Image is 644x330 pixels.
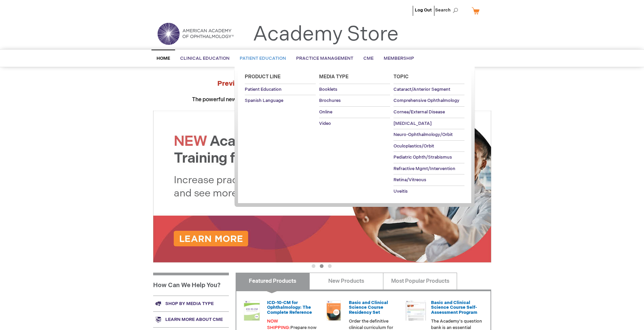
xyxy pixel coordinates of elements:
a: Shop by media type [153,296,229,311]
span: Online [319,109,332,115]
a: ICD-10-CM for Ophthalmology: The Complete Reference [267,300,312,315]
span: Booklets [319,87,337,92]
a: Learn more about CME [153,311,229,327]
h1: How Can We Help You? [153,273,229,296]
span: Oculoplastics/Orbit [393,143,434,149]
button: 3 of 3 [328,264,332,268]
button: 1 of 3 [312,264,315,268]
a: Basic and Clinical Science Course Residency Set [349,300,388,315]
span: Video [319,121,331,126]
span: [MEDICAL_DATA] [393,121,432,126]
span: Comprehensive Ophthalmology [393,98,459,103]
span: Product Line [245,74,281,80]
button: 2 of 3 [320,264,324,268]
span: Cataract/Anterior Segment [393,87,450,92]
strong: Preview the at AAO 2025 [217,80,427,88]
span: Uveitis [393,189,408,194]
span: Topic [393,74,409,80]
img: bcscself_20.jpg [406,300,426,321]
span: Cornea/External Disease [393,109,445,115]
span: Patient Education [245,87,282,92]
span: Neuro-Ophthalmology/Orbit [393,132,453,137]
span: Practice Management [296,56,353,61]
a: New Products [309,273,383,290]
span: Clinical Education [180,56,230,61]
a: Log Out [415,7,432,13]
a: Academy Store [253,22,399,47]
span: Brochures [319,98,341,103]
a: Most Popular Products [383,273,457,290]
span: Media Type [319,74,349,80]
span: Pediatric Ophth/Strabismus [393,155,452,160]
a: Featured Products [236,273,310,290]
span: Spanish Language [245,98,283,103]
img: 02850963u_47.png [324,300,344,321]
span: Refractive Mgmt/Intervention [393,166,455,171]
span: CME [363,56,374,61]
span: Patient Education [240,56,286,61]
span: Membership [384,56,414,61]
img: 0120008u_42.png [242,300,262,321]
span: Retina/Vitreous [393,177,426,183]
a: Basic and Clinical Science Course Self-Assessment Program [431,300,477,315]
span: Home [157,56,170,61]
span: Search [435,3,461,17]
